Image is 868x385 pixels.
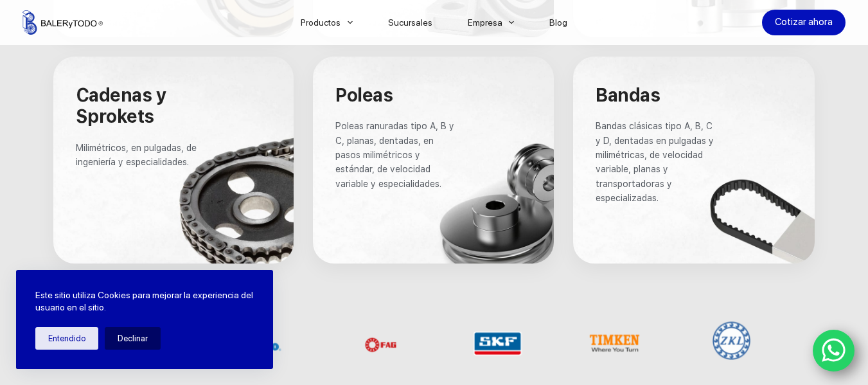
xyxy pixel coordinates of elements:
span: Bandas [596,84,660,106]
span: Cadenas y Sprokets [76,84,171,128]
span: Milimétricos, en pulgadas, de ingeniería y especialidades. [76,143,199,167]
a: Cotizar ahora [762,10,846,35]
span: Poleas ranuradas tipo A, B y C, planas, dentadas, en pasos milimétricos y estándar, de velocidad ... [335,121,457,189]
span: Poleas [335,84,393,106]
button: Entendido [35,327,98,350]
button: Declinar [105,327,161,350]
span: Bandas clásicas tipo A, B, C y D, dentadas en pulgadas y milimétricas, de velocidad variable, pla... [596,121,716,203]
p: Este sitio utiliza Cookies para mejorar la experiencia del usuario en el sitio. [35,289,254,314]
img: Balerytodo [22,10,103,35]
a: WhatsApp [813,330,855,372]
